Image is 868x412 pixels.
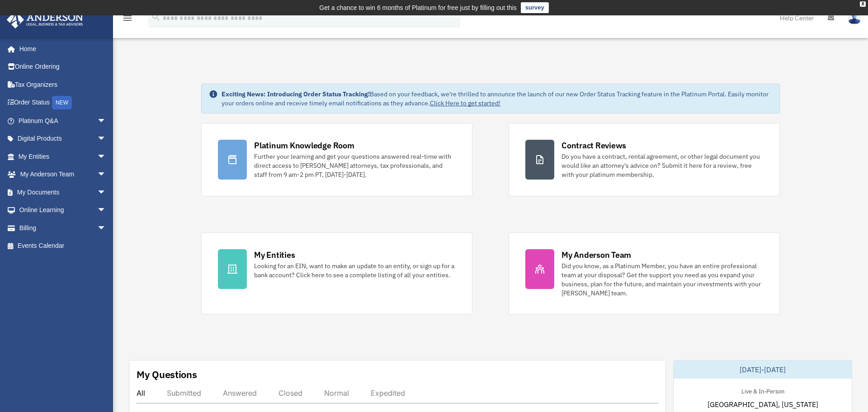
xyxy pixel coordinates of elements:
[137,368,197,381] div: My Questions
[254,249,295,260] div: My Entities
[6,58,120,76] a: Online Ordering
[430,99,500,107] a: Click Here to get started!
[167,388,201,398] div: Submitted
[151,12,161,22] i: search
[6,147,120,166] a: My Entitiesarrow_drop_down
[222,90,772,108] div: Based on your feedback, we're thrilled to announce the launch of our new Order Status Tracking fe...
[561,140,626,151] div: Contract Reviews
[254,261,456,279] div: Looking for an EIN, want to make an update to an entity, or sign up for a bank account? Click her...
[97,130,115,148] span: arrow_drop_down
[52,96,72,109] div: NEW
[97,166,115,184] span: arrow_drop_down
[4,11,86,28] img: Anderson Advisors Platinum Portal
[6,40,115,58] a: Home
[848,11,861,24] img: User Pic
[278,388,302,398] div: Closed
[708,399,818,410] span: [GEOGRAPHIC_DATA], [US_STATE]
[509,232,780,314] a: My Anderson Team Did you know, as a Platinum Member, you have an entire professional team at your...
[6,183,120,201] a: My Documentsarrow_drop_down
[201,232,472,314] a: My Entities Looking for an EIN, want to make an update to an entity, or sign up for a bank accoun...
[6,76,120,94] a: Tax Organizers
[254,140,354,151] div: Platinum Knowledge Room
[137,388,145,398] div: All
[674,360,852,379] div: [DATE]-[DATE]
[6,237,120,255] a: Events Calendar
[97,183,115,202] span: arrow_drop_down
[201,123,472,196] a: Platinum Knowledge Room Further your learning and get your questions answered real-time with dire...
[97,112,115,130] span: arrow_drop_down
[6,166,120,184] a: My Anderson Teamarrow_drop_down
[222,90,370,98] strong: Exciting News: Introducing Order Status Tracking!
[223,388,257,398] div: Answered
[97,219,115,237] span: arrow_drop_down
[324,388,349,398] div: Normal
[6,130,120,148] a: Digital Productsarrow_drop_down
[860,1,866,7] div: close
[97,201,115,220] span: arrow_drop_down
[509,123,780,196] a: Contract Reviews Do you have a contract, rental agreement, or other legal document you would like...
[6,112,120,130] a: Platinum Q&Aarrow_drop_down
[6,219,120,237] a: Billingarrow_drop_down
[97,147,115,166] span: arrow_drop_down
[734,386,792,395] div: Live & In-Person
[122,16,133,24] a: menu
[6,201,120,219] a: Online Learningarrow_drop_down
[371,388,405,398] div: Expedited
[561,152,763,179] div: Do you have a contract, rental agreement, or other legal document you would like an attorney's ad...
[561,261,763,298] div: Did you know, as a Platinum Member, you have an entire professional team at your disposal? Get th...
[319,2,517,13] div: Get a chance to win 6 months of Platinum for free just by filling out this
[254,152,456,179] div: Further your learning and get your questions answered real-time with direct access to [PERSON_NAM...
[561,249,631,260] div: My Anderson Team
[521,2,549,13] a: survey
[122,13,133,24] i: menu
[6,94,120,112] a: Order StatusNEW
